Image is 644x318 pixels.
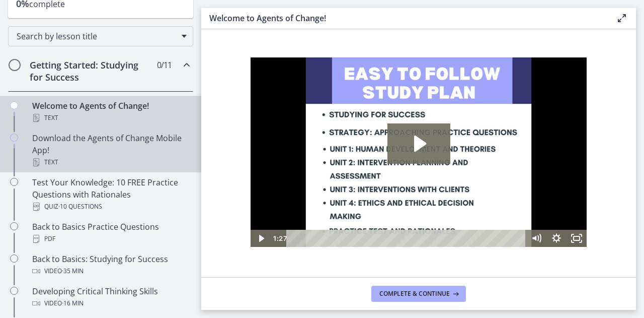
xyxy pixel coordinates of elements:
button: Show settings menu [296,172,316,189]
div: Video [32,265,189,277]
div: PDF [32,233,189,245]
span: · 10 Questions [58,201,102,213]
div: Welcome to Agents of Change! [32,100,189,124]
div: Back to Basics: Studying for Success [32,253,189,277]
div: Text [32,156,189,168]
span: · 35 min [62,265,84,277]
button: Mute [276,172,296,189]
div: Quiz [32,201,189,213]
div: Text [32,112,189,124]
button: Fullscreen [316,172,336,189]
button: Play Video: c1o6hcmjueu5qasqsu00.mp4 [137,66,200,106]
h2: Getting Started: Studying for Success [30,59,152,83]
span: Complete & continue [379,290,450,298]
button: Complete & continue [371,286,466,302]
div: Playbar [43,172,271,189]
div: Back to Basics Practice Questions [32,221,189,245]
h3: Welcome to Agents of Change! [209,12,600,24]
div: Developing Critical Thinking Skills [32,285,189,309]
span: · 16 min [62,297,84,309]
span: Search by lesson title [17,31,177,42]
span: 0 / 11 [157,59,172,71]
div: Download the Agents of Change Mobile App! [32,132,189,168]
div: Test Your Knowledge: 10 FREE Practice Questions with Rationales [32,176,189,213]
div: Video [32,297,189,309]
div: Search by lesson title [8,26,193,46]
